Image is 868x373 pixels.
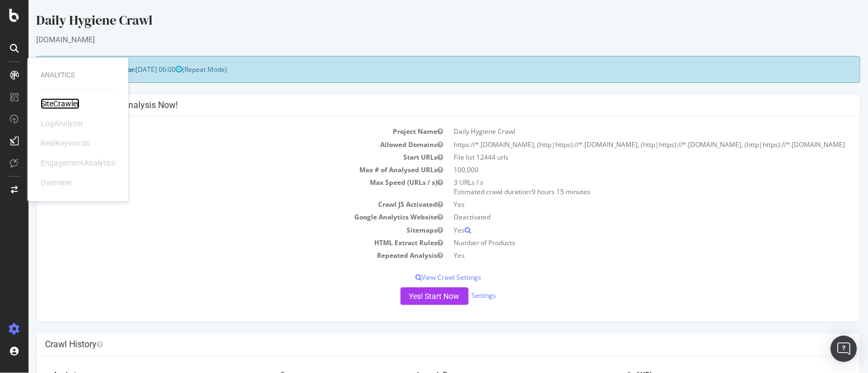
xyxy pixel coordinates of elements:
[831,336,857,362] div: Open Intercom Messenger
[16,138,420,151] td: Allowed Domains
[372,287,440,305] button: Yes! Start Now
[16,125,420,138] td: Project Name
[16,198,420,211] td: Crawl JS Activated
[443,291,468,300] a: Settings
[41,177,72,188] div: Overview
[41,157,115,168] div: EngagementAnalytics
[16,339,823,350] h4: Crawl History
[41,71,115,80] div: Analytics
[420,151,823,163] td: File list 12444 urls
[420,138,823,151] td: https://*.[DOMAIN_NAME], (http|https)://*.[DOMAIN_NAME], (http|https)://*.[DOMAIN_NAME], (http|ht...
[41,138,89,149] div: RealKeywords
[16,224,420,236] td: Sitemaps
[8,34,832,45] div: [DOMAIN_NAME]
[16,163,420,176] td: Max # of Analysed URLs
[8,56,832,83] div: (Repeat Mode)
[16,273,823,282] p: View Crawl Settings
[16,249,420,262] td: Repeated Analysis
[16,151,420,163] td: Start URLs
[16,236,420,249] td: HTML Extract Rules
[420,176,823,198] td: 3 URLs / s Estimated crawl duration:
[41,118,83,129] div: LogAnalyzer
[8,11,832,34] div: Daily Hygiene Crawl
[420,224,823,236] td: Yes
[16,65,107,74] strong: Next Launch Scheduled for:
[420,236,823,249] td: Number of Products
[107,65,154,74] span: [DATE] 06:00
[16,176,420,198] td: Max Speed (URLs / s)
[420,249,823,262] td: Yes
[420,211,823,223] td: Deactivated
[503,187,562,196] span: 9 hours 15 minutes
[420,198,823,211] td: Yes
[41,98,80,109] a: SiteCrawler
[420,125,823,138] td: Daily Hygiene Crawl
[16,100,823,111] h4: Configure your New Analysis Now!
[16,211,420,223] td: Google Analytics Website
[420,163,823,176] td: 100,000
